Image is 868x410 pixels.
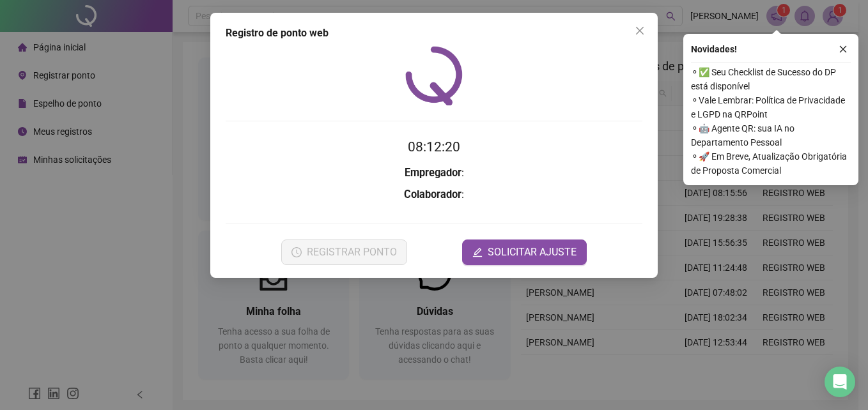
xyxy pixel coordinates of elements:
[691,65,851,93] span: ⚬ ✅ Seu Checklist de Sucesso do DP está disponível
[635,26,645,36] span: close
[404,188,461,201] strong: Colaborador
[462,239,587,265] button: editSOLICITAR AJUSTE
[226,26,642,41] div: Registro de ponto web
[691,121,851,149] span: ⚬ 🤖 Agente QR: sua IA no Departamento Pessoal
[630,20,650,41] button: Close
[691,149,851,178] span: ⚬ 🚀 Em Breve, Atualização Obrigatória de Proposta Comercial
[691,93,851,121] span: ⚬ Vale Lembrar: Política de Privacidade e LGPD na QRPoint
[408,139,460,155] time: 08:12:20
[405,167,461,179] strong: Empregador
[488,245,577,260] span: SOLICITAR AJUSTE
[226,165,642,181] h3: :
[825,367,855,397] div: Open Intercom Messenger
[226,186,642,203] h3: :
[472,247,483,257] span: edit
[839,45,848,54] span: close
[405,46,463,105] img: QRPoint
[691,42,737,56] span: Novidades !
[281,239,407,265] button: REGISTRAR PONTO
